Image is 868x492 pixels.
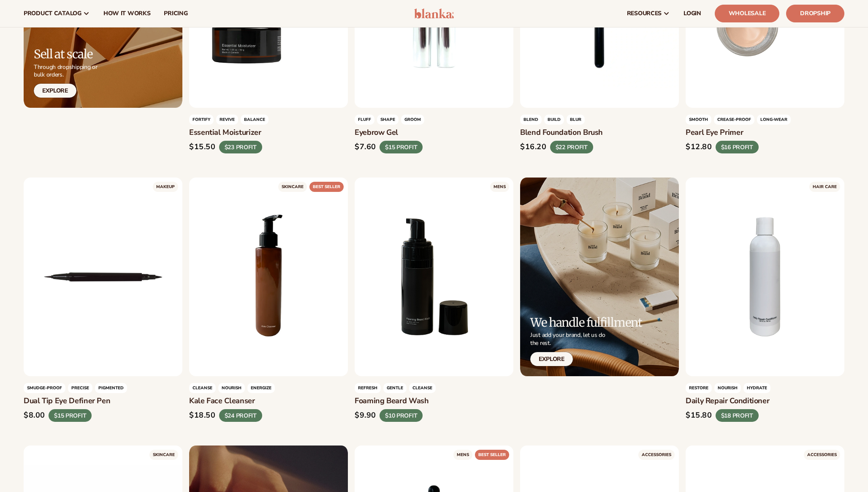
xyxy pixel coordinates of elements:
[757,115,791,125] span: long-wear
[383,383,407,393] span: gentle
[247,383,275,393] span: energize
[743,383,770,393] span: hydrate
[686,396,844,406] h3: Daily repair conditioner
[355,115,374,125] span: fluff
[686,383,712,393] span: restore
[34,63,98,79] p: Through dropshipping or bulk orders.
[544,115,564,125] span: build
[355,411,376,420] div: $9.90
[219,409,262,422] div: $24 PROFIT
[95,383,127,393] span: pigmented
[241,115,269,125] span: balance
[380,141,423,154] div: $15 PROFIT
[786,5,844,22] a: Dropship
[530,352,573,366] a: Explore
[714,115,754,125] span: crease-proof
[355,383,381,393] span: refresh
[414,8,454,19] img: logo
[355,143,376,152] div: $7.60
[716,409,759,422] div: $18 PROFIT
[189,115,214,125] span: fortify
[164,10,187,17] span: pricing
[686,143,712,152] div: $12.80
[714,383,741,393] span: NOURISH
[380,409,423,422] div: $10 PROFIT
[520,115,542,125] span: blend
[686,128,844,137] h3: Pearl eye primer
[24,383,65,393] span: Smudge-proof
[216,115,238,125] span: revive
[103,10,151,17] span: How It Works
[189,411,216,420] div: $18.50
[218,383,245,393] span: nourish
[716,141,759,154] div: $16 PROFIT
[530,331,642,347] p: Just add your brand, let us do the rest.
[409,383,436,393] span: cleanse
[189,383,216,393] span: cleanse
[377,115,399,125] span: shape
[68,383,92,393] span: precise
[567,115,585,125] span: BLUR
[686,411,712,420] div: $15.80
[189,128,348,137] h3: Essential moisturizer
[355,396,513,406] h3: Foaming beard wash
[401,115,424,125] span: groom
[34,84,76,98] a: Explore
[715,5,779,22] a: Wholesale
[520,143,547,152] div: $16.20
[49,409,92,422] div: $15 PROFIT
[189,396,348,406] h3: Kale face cleanser
[34,48,98,61] h2: Sell at scale
[627,10,662,17] span: resources
[24,396,182,406] h3: Dual tip eye definer pen
[355,128,513,137] h3: Eyebrow gel
[686,115,711,125] span: smooth
[550,141,593,154] div: $22 PROFIT
[24,10,81,17] span: product catalog
[684,10,701,17] span: LOGIN
[520,128,679,137] h3: Blend foundation brush
[530,316,642,329] h2: We handle fulfillment
[24,411,45,420] div: $8.00
[219,141,262,154] div: $23 PROFIT
[189,143,216,152] div: $15.50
